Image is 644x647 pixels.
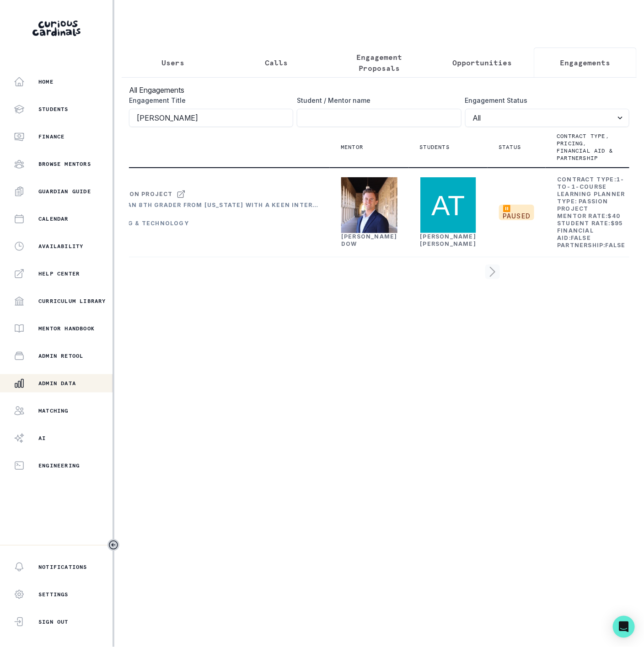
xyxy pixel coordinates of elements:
div: Description: [PERSON_NAME] is an 8th grader from [US_STATE] with a keen interest in aviation and ... [11,202,318,209]
p: Mentor Handbook [38,325,95,332]
p: Contract type, pricing, financial aid & partnership [557,133,615,162]
label: Engagement Title [129,95,288,105]
h3: All Engagements [129,85,629,95]
p: Home [38,78,54,85]
a: [PERSON_NAME] [PERSON_NAME] [420,233,477,247]
p: Curriculum Library [38,297,106,305]
label: Student / Mentor name [297,95,456,105]
b: Passion Project [557,198,608,212]
b: 1-to-1-course [557,176,624,190]
p: Browse Mentors [38,160,91,168]
td: Contract Type: Learning Planner Type: Mentor Rate: Student Rate: Financial Aid: Partnership: [557,175,626,249]
p: Engagements [560,57,610,68]
div: Topic: Aviation / Aerospace [11,229,318,236]
p: Calls [265,57,288,68]
p: Opportunities [452,57,512,68]
p: Students [38,106,69,113]
label: Engagement Status [465,95,624,105]
p: Engineering [38,462,80,469]
p: Admin Retool [38,352,83,360]
p: Settings [38,591,69,598]
div: Discipline: Science, Engineering & Technology [11,220,318,227]
p: Admin Data [38,380,76,387]
p: Finance [38,133,64,140]
p: Matching [38,407,69,414]
p: Help Center [38,270,80,277]
svg: page right [485,265,500,279]
p: Notifications [38,563,87,571]
p: Availability [38,243,83,250]
b: $ 95 [611,220,623,227]
a: [PERSON_NAME] Dow [341,233,397,247]
b: false [571,234,591,241]
div: Open Intercom Messenger [613,616,635,638]
img: Curious Cardinals Logo [32,21,80,36]
p: Mentor [341,143,363,151]
div: Tags: [11,211,318,218]
p: Engagement Proposals [335,52,423,74]
p: AI [38,435,46,442]
p: Sign Out [38,618,69,626]
p: Students [420,143,450,151]
div: ⏸️ paused [503,205,531,220]
p: Guardian Guide [38,188,91,195]
b: false [606,242,626,249]
button: Toggle sidebar [107,539,119,551]
p: Status [499,143,521,151]
p: Calendar [38,215,69,223]
p: Users [162,57,185,68]
b: $ 40 [608,212,621,219]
